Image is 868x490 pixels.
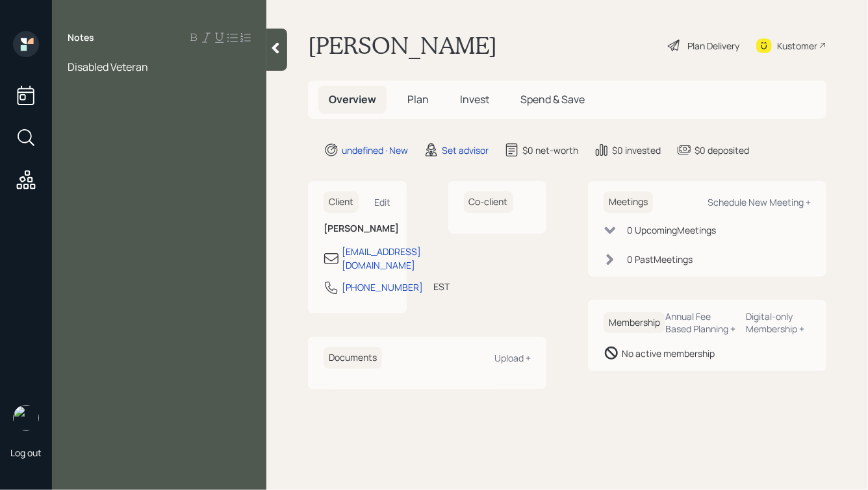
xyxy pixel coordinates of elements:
div: $0 deposited [695,143,749,157]
span: Spend & Save [520,92,585,106]
h1: [PERSON_NAME] [308,31,497,60]
div: [PHONE_NUMBER] [342,280,423,294]
span: Invest [460,92,489,106]
div: Upload + [494,352,531,364]
div: Set advisor [442,143,489,157]
div: Schedule New Meeting + [708,196,811,208]
img: hunter_neumayer.jpg [13,405,39,431]
h6: Meetings [604,191,653,213]
div: 0 Upcoming Meeting s [627,223,716,237]
h6: Client [324,191,359,213]
span: Overview [329,92,376,106]
div: Edit [375,196,391,208]
div: Log out [10,447,42,459]
span: Plan [407,92,429,106]
h6: Membership [604,312,665,334]
label: Notes [68,31,94,44]
div: 0 Past Meeting s [627,252,693,266]
div: No active membership [622,347,715,360]
div: $0 net-worth [522,143,578,157]
span: Disabled Veteran [68,60,148,74]
h6: Documents [324,347,382,369]
div: EST [433,280,450,293]
h6: [PERSON_NAME] [324,223,391,234]
div: [EMAIL_ADDRESS][DOMAIN_NAME] [342,245,421,272]
div: undefined · New [342,143,408,157]
h6: Co-client [464,191,513,213]
div: $0 invested [612,143,661,157]
div: Kustomer [777,39,817,53]
div: Digital-only Membership + [747,310,811,335]
div: Annual Fee Based Planning + [665,310,736,335]
div: Plan Delivery [687,39,739,53]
